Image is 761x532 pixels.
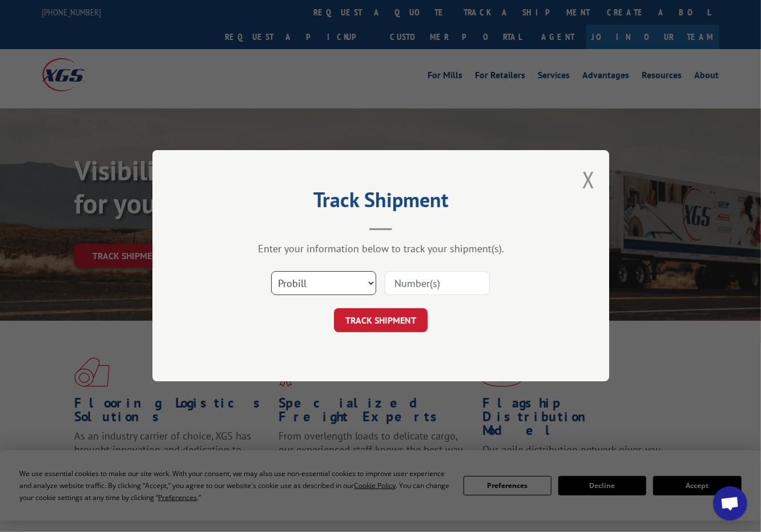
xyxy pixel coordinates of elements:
input: Number(s) [385,272,490,296]
div: Enter your information below to track your shipment(s). [210,243,552,256]
div: Open chat [713,486,747,521]
h2: Track Shipment [210,192,552,213]
button: Close modal [582,164,595,195]
button: TRACK SHIPMENT [334,309,428,333]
